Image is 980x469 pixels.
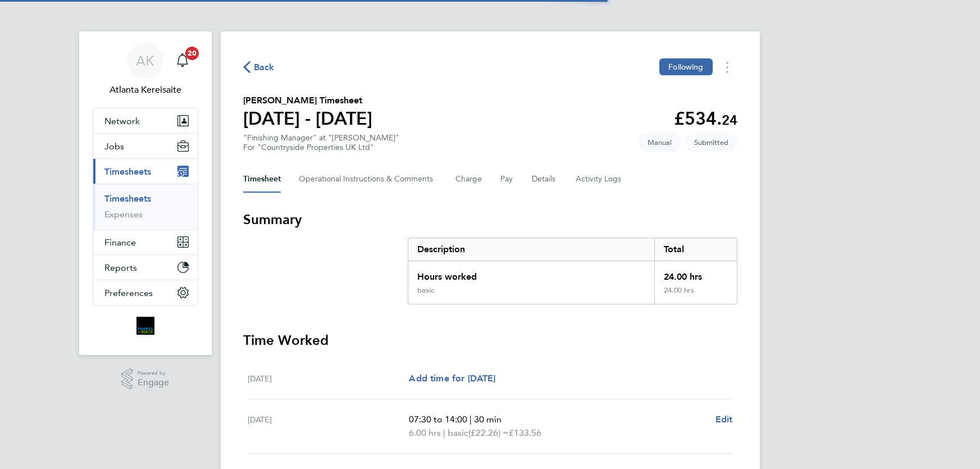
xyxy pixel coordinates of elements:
[299,166,437,193] button: Operational Instructions & Comments
[136,53,154,68] span: AK
[243,143,399,152] div: For "Countryside Properties UK Ltd"
[668,62,703,72] span: Following
[93,159,198,184] button: Timesheets
[104,262,137,273] span: Reports
[136,317,154,335] img: bromak-logo-retina.png
[722,112,737,128] span: 24
[104,237,136,248] span: Finance
[93,43,198,97] a: AKAtlanta Kereisaite
[121,368,169,390] a: Powered byEngage
[408,238,655,261] div: Description
[104,209,143,220] a: Expenses
[455,166,482,193] button: Charge
[409,414,467,425] span: 07:30 to 14:00
[654,238,736,261] div: Total
[639,133,681,152] span: This timesheet was manually created.
[448,426,468,440] span: basic
[500,166,514,193] button: Pay
[243,94,372,107] h2: [PERSON_NAME] Timesheet
[715,414,733,425] span: Edit
[93,280,198,305] button: Preferences
[532,166,558,193] button: Details
[93,108,198,133] button: Network
[248,413,409,440] div: [DATE]
[254,61,275,74] span: Back
[104,288,153,298] span: Preferences
[93,230,198,254] button: Finance
[138,368,169,378] span: Powered by
[93,317,198,335] a: Go to home page
[474,414,502,425] span: 30 min
[468,427,509,438] span: (£22.26) =
[104,166,151,177] span: Timesheets
[408,238,737,304] div: Summary
[171,43,194,79] a: 20
[93,255,198,280] button: Reports
[185,47,199,60] span: 20
[104,141,124,152] span: Jobs
[576,166,623,193] button: Activity Logs
[93,184,198,229] div: Timesheets
[138,378,169,388] span: Engage
[104,193,151,204] a: Timesheets
[659,58,712,75] button: Following
[408,261,655,286] div: Hours worked
[243,133,399,152] div: "Finishing Manager" at "[PERSON_NAME]"
[654,286,736,304] div: 24.00 hrs
[409,373,495,384] span: Add time for [DATE]
[717,58,737,76] button: Timesheets Menu
[104,116,140,126] span: Network
[243,211,737,229] h3: Summary
[243,107,372,130] h1: [DATE] - [DATE]
[93,83,198,97] span: Atlanta Kereisaite
[79,31,212,355] nav: Main navigation
[674,108,737,129] app-decimal: £534.
[715,413,733,426] a: Edit
[470,414,472,425] span: |
[248,372,409,385] div: [DATE]
[93,134,198,158] button: Jobs
[243,331,737,349] h3: Time Worked
[443,427,445,438] span: |
[685,133,737,152] span: This timesheet is Submitted.
[509,427,541,438] span: £133.56
[243,60,275,74] button: Back
[243,166,281,193] button: Timesheet
[417,286,434,295] div: basic
[409,427,441,438] span: 6.00 hrs
[654,261,736,286] div: 24.00 hrs
[409,372,495,385] a: Add time for [DATE]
